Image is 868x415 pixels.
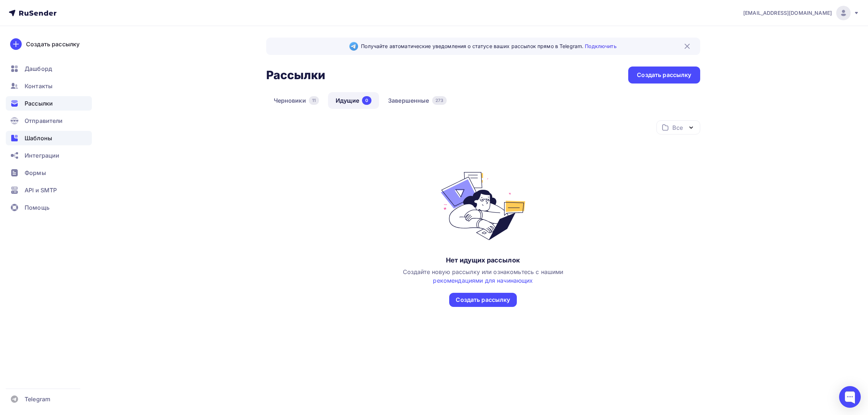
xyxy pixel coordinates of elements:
[25,99,53,108] span: Рассылки
[6,96,92,111] a: Рассылки
[6,61,92,76] a: Дашборд
[26,40,80,48] div: Создать рассылку
[380,92,454,109] a: Завершенные273
[266,68,325,82] h2: Рассылки
[656,120,700,134] button: Все
[446,256,520,265] div: Нет идущих рассылок
[25,186,57,194] span: API и SMTP
[25,134,52,142] span: Шаблоны
[349,42,358,51] img: Telegram
[25,168,46,177] span: Формы
[309,96,319,105] div: 11
[456,296,510,304] div: Создать рассылку
[266,92,327,109] a: Черновики11
[25,151,59,160] span: Интеграции
[432,96,447,105] div: 273
[403,268,563,284] span: Создайте новую рассылку или ознакомьтесь с нашими
[6,131,92,145] a: Шаблоны
[25,116,63,125] span: Отправители
[743,6,859,20] a: [EMAIL_ADDRESS][DOMAIN_NAME]
[328,92,379,109] a: Идущие0
[6,166,92,180] a: Формы
[25,395,50,403] span: Telegram
[672,123,682,132] div: Все
[585,43,616,49] a: Подключить
[362,96,371,105] div: 0
[25,82,52,90] span: Контакты
[433,277,533,284] a: рекомендациями для начинающих
[25,64,52,73] span: Дашборд
[743,9,832,17] span: [EMAIL_ADDRESS][DOMAIN_NAME]
[25,203,50,212] span: Помощь
[637,71,691,79] div: Создать рассылку
[6,79,92,93] a: Контакты
[6,114,92,128] a: Отправители
[361,43,616,50] span: Получайте автоматические уведомления о статусе ваших рассылок прямо в Telegram.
